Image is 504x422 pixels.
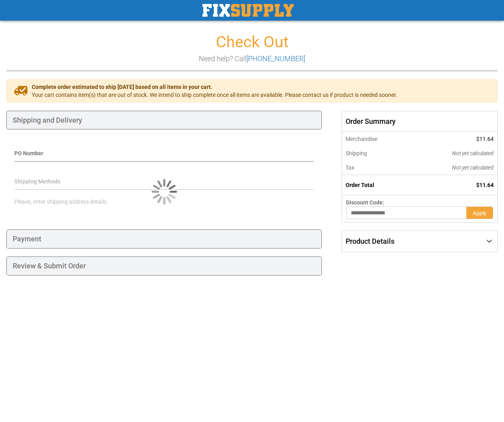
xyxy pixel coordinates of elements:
[342,160,411,175] th: Tax
[6,256,322,276] div: Review & Submit Order
[32,91,397,99] span: Your cart contains item(s) that are out of stock. We intend to ship complete once all items are a...
[6,55,498,63] h3: Need help? Call
[452,150,494,156] span: Not yet calculated
[466,206,493,219] button: Apply
[246,54,305,63] a: [PHONE_NUMBER]
[32,83,397,91] span: Complete order estimated to ship [DATE] based on all items in your cart.
[346,182,374,188] strong: Order Total
[476,182,494,188] span: $11.64
[6,111,322,130] div: Shipping and Delivery
[152,179,177,204] img: Loading...
[202,4,294,17] img: Fix Industrial Supply
[346,199,384,206] span: Discount Code:
[14,149,314,162] div: PO Number
[476,136,494,142] span: $11.64
[342,111,498,132] span: Order Summary
[6,33,498,51] h1: Check Out
[202,4,294,17] a: store logo
[473,210,487,216] span: Apply
[6,229,322,249] div: Payment
[346,150,367,156] span: Shipping
[452,164,494,171] span: Not yet calculated
[342,132,411,146] th: Merchandise
[346,237,394,245] span: Product Details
